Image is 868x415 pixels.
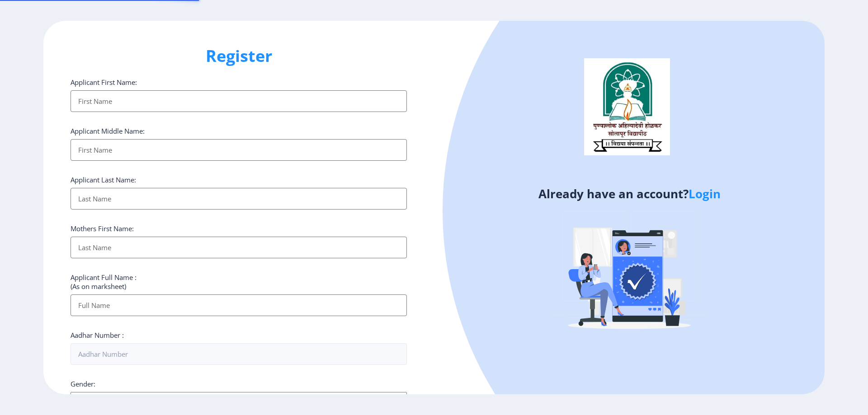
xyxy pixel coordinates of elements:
[71,90,407,112] input: First Name
[584,58,670,155] img: logo
[71,331,124,340] label: Aadhar Number :
[550,194,708,352] img: Verified-rafiki.svg
[441,187,818,201] h4: Already have an account?
[689,186,721,202] a: Login
[71,343,407,365] input: Aadhar Number
[71,188,407,210] input: Last Name
[71,273,137,291] label: Applicant Full Name : (As on marksheet)
[71,294,407,316] input: Full Name
[71,45,407,67] h1: Register
[71,175,136,184] label: Applicant Last Name:
[71,237,407,258] input: Last Name
[71,139,407,161] input: First Name
[71,78,137,87] label: Applicant First Name:
[71,224,134,233] label: Mothers First Name:
[71,379,95,388] label: Gender:
[71,126,145,135] label: Applicant Middle Name:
